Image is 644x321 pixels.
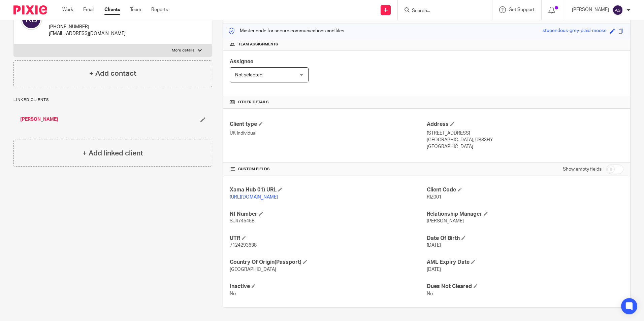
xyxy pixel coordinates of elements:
h4: Inactive [230,283,426,290]
p: Linked clients [13,97,212,103]
a: Clients [104,6,120,13]
h4: AML Expiry Date [427,259,623,266]
h4: + Add contact [89,68,136,79]
span: SJ474545B [230,219,255,223]
a: Reports [151,6,168,13]
a: Team [130,6,141,13]
h4: Dues Not Cleared [427,283,623,290]
h4: Address [427,121,623,128]
h4: Client Code [427,186,623,193]
a: [URL][DOMAIN_NAME] [230,195,278,200]
img: svg%3E [612,5,623,15]
p: [PHONE_NUMBER] [49,24,126,30]
h4: UTR [230,235,426,242]
p: More details [172,48,194,53]
input: Search [411,8,472,14]
span: [DATE] [427,267,441,272]
span: 7124293638 [230,243,257,248]
a: Email [83,6,94,13]
img: Pixie [13,5,47,14]
p: [GEOGRAPHIC_DATA] [427,143,623,150]
label: Show empty fields [563,166,602,173]
h4: Country Of Origin(Passport) [230,259,426,266]
h4: + Add linked client [83,148,143,158]
p: [EMAIL_ADDRESS][DOMAIN_NAME] [49,30,126,37]
span: Team assignments [238,42,278,47]
p: UK Individual [230,130,426,137]
p: [STREET_ADDRESS] [427,130,623,137]
p: [GEOGRAPHIC_DATA], UB83HY [427,137,623,143]
span: [DATE] [427,243,441,248]
span: Get Support [509,7,535,12]
span: No [427,291,433,296]
h4: Relationship Manager [427,211,623,218]
span: Other details [238,100,269,105]
h4: CUSTOM FIELDS [230,167,426,172]
span: [PERSON_NAME] [427,219,464,223]
a: Work [62,6,73,13]
h4: Date Of Birth [427,235,623,242]
span: Not selected [235,73,262,77]
h4: Xama Hub 01) URL [230,186,426,193]
span: No [230,291,236,296]
span: [GEOGRAPHIC_DATA] [230,267,276,272]
p: Master code for secure communications and files [228,28,344,34]
span: Assignee [230,59,253,64]
h4: NI Number [230,211,426,218]
h4: Client type [230,121,426,128]
a: [PERSON_NAME] [20,116,58,123]
span: RIZ001 [427,195,442,200]
p: [PERSON_NAME] [572,6,609,13]
div: stupendous-grey-plaid-moose [543,27,607,35]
